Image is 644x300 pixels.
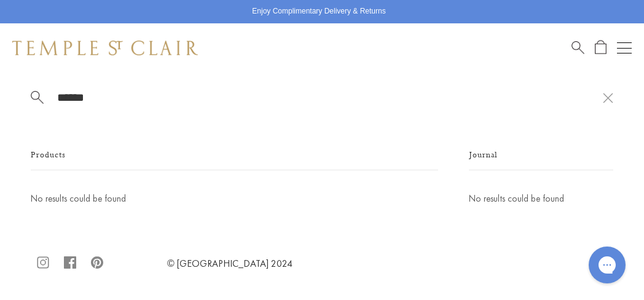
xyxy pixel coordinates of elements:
[583,242,632,288] iframe: Gorgias live chat messenger
[31,148,66,164] span: Products
[469,191,613,207] p: No results could be found
[617,41,632,55] button: Open navigation
[252,6,385,18] p: Enjoy Complimentary Delivery & Returns
[571,40,584,55] a: Search
[595,40,607,55] a: Open Shopping Bag
[167,257,293,270] a: © [GEOGRAPHIC_DATA] 2024
[12,41,198,55] img: Temple St. Clair
[31,191,438,207] p: No results could be found
[469,148,498,164] span: Journal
